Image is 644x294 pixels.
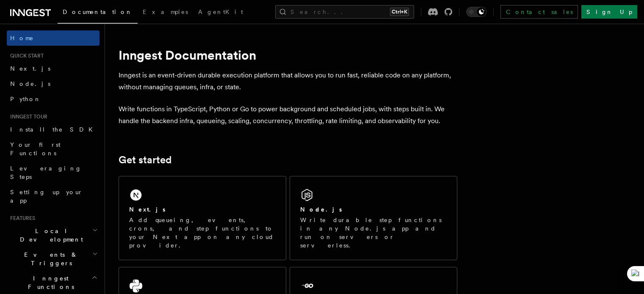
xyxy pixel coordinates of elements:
[10,96,41,102] span: Python
[390,8,409,16] kbd: Ctrl+K
[7,215,35,222] span: Features
[193,3,248,23] a: AgentKit
[7,137,100,161] a: Your first Functions
[300,216,447,250] p: Write durable step functions in any Node.js app and run on servers or serverless.
[500,5,578,19] a: Contact sales
[138,3,193,23] a: Examples
[7,91,100,107] a: Python
[10,165,82,180] span: Leveraging Steps
[290,176,457,260] a: Node.jsWrite durable step functions in any Node.js app and run on servers or serverless.
[466,7,486,17] button: Toggle dark mode
[7,223,100,247] button: Local Development
[7,161,100,184] a: Leveraging Steps
[63,8,133,15] span: Documentation
[58,3,138,24] a: Documentation
[7,113,47,120] span: Inngest tour
[7,250,92,267] span: Events & Triggers
[10,34,34,42] span: Home
[7,76,100,91] a: Node.js
[10,141,61,157] span: Your first Functions
[119,69,457,93] p: Inngest is an event-driven durable execution platform that allows you to run fast, reliable code ...
[119,176,286,260] a: Next.jsAdd queueing, events, crons, and step functions to your Next app on any cloud provider.
[7,52,44,59] span: Quick start
[119,154,171,166] a: Get started
[581,5,637,19] a: Sign Up
[7,227,92,244] span: Local Development
[7,274,91,291] span: Inngest Functions
[119,47,457,63] h1: Inngest Documentation
[7,184,100,208] a: Setting up your app
[300,205,342,214] h2: Node.js
[198,8,243,15] span: AgentKit
[7,247,100,271] button: Events & Triggers
[7,30,100,46] a: Home
[10,189,83,204] span: Setting up your app
[7,61,100,76] a: Next.js
[10,80,50,87] span: Node.js
[10,65,50,72] span: Next.js
[119,103,457,127] p: Write functions in TypeScript, Python or Go to power background and scheduled jobs, with steps bu...
[143,8,188,15] span: Examples
[129,205,166,214] h2: Next.js
[10,126,98,133] span: Install the SDK
[7,122,100,137] a: Install the SDK
[129,216,276,250] p: Add queueing, events, crons, and step functions to your Next app on any cloud provider.
[275,5,414,19] button: Search...Ctrl+K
